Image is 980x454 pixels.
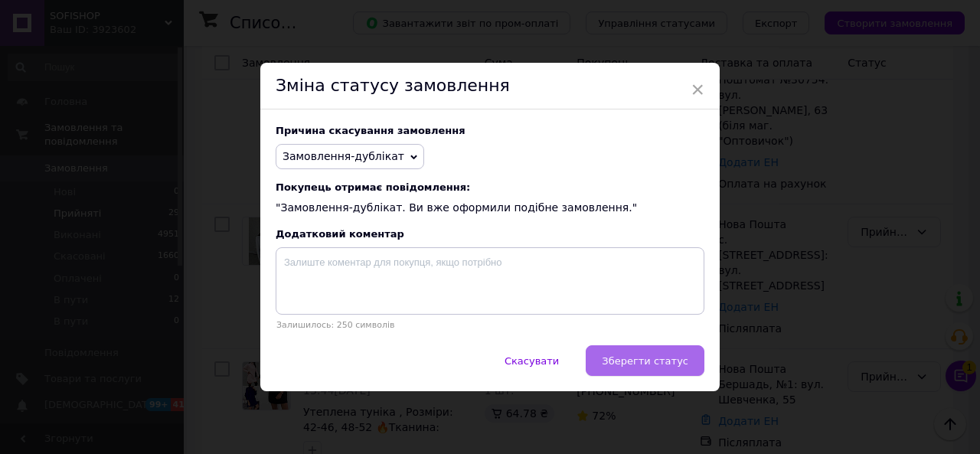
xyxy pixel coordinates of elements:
button: Скасувати [488,345,575,376]
div: Причина скасування замовлення [276,125,704,136]
span: Покупець отримає повідомлення: [276,181,704,193]
span: × [691,77,704,103]
span: Зберегти статус [602,355,688,367]
p: Залишилось: 250 символів [276,320,704,330]
div: "Замовлення-дублікат. Ви вже оформили подібне замовлення." [276,181,704,216]
div: Додатковий коментар [276,228,704,240]
button: Зберегти статус [586,345,704,376]
span: Замовлення-дублікат [283,150,404,162]
span: Скасувати [505,355,559,367]
div: Зміна статусу замовлення [260,63,720,109]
